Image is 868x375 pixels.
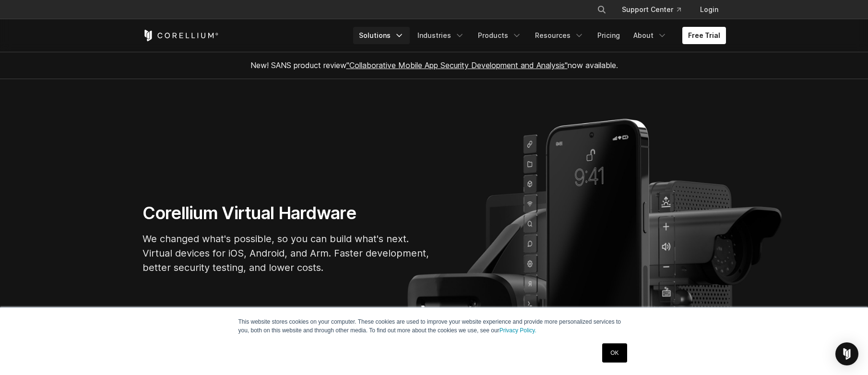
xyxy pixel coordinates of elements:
a: Solutions [353,27,410,44]
a: OK [602,343,627,363]
a: Privacy Policy. [499,327,536,334]
a: Login [692,1,726,18]
a: Free Trial [682,27,726,44]
span: New! SANS product review now available. [250,60,618,70]
a: "Collaborative Mobile App Security Development and Analysis" [346,60,568,70]
a: About [628,27,673,44]
div: Navigation Menu [353,27,726,44]
a: Resources [529,27,590,44]
a: Pricing [592,27,626,44]
div: Open Intercom Messenger [835,342,858,365]
h1: Corellium Virtual Hardware [143,202,430,224]
div: Navigation Menu [585,1,726,18]
a: Corellium Home [143,30,219,41]
button: Search [593,1,610,18]
p: We changed what's possible, so you can build what's next. Virtual devices for iOS, Android, and A... [143,232,430,275]
a: Products [472,27,527,44]
p: This website stores cookies on your computer. These cookies are used to improve your website expe... [238,317,630,335]
a: Support Center [614,1,689,18]
a: Industries [412,27,470,44]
